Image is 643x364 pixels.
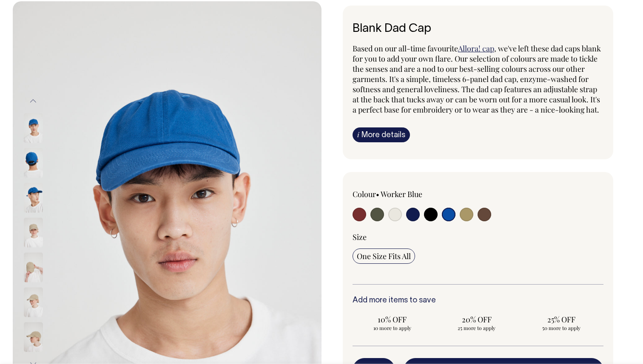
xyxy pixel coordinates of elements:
div: Size [353,232,603,242]
span: 20% OFF [441,314,512,324]
input: One Size Fits All [353,248,415,264]
input: 20% OFF 25 more to apply [437,312,517,334]
span: 10% OFF [357,314,428,324]
span: 25% OFF [526,314,597,324]
h6: Blank Dad Cap [353,23,603,36]
h6: Add more items to save [353,296,603,305]
span: 10 more to apply [357,324,428,331]
img: washed-khaki [24,253,43,282]
img: washed-khaki [24,288,43,317]
span: i [357,130,359,139]
img: worker-blue [24,113,43,143]
span: One Size Fits All [357,251,411,261]
label: Worker Blue [381,189,422,199]
img: worker-blue [24,148,43,178]
button: Previous [27,92,40,111]
span: Based on our all-time favourite [353,43,458,54]
img: worker-blue [24,183,43,213]
span: 50 more to apply [526,324,597,331]
span: , we've left these dad caps blank for you to add your own flare. Our selection of colours are mad... [353,43,601,115]
span: 25 more to apply [441,324,512,331]
a: Allora! cap [458,43,494,54]
div: Colour [353,189,453,199]
span: • [376,189,379,199]
input: 10% OFF 10 more to apply [353,312,432,334]
input: 25% OFF 50 more to apply [521,312,601,334]
img: washed-khaki [24,322,43,352]
a: iMore details [353,127,410,142]
img: washed-khaki [24,218,43,248]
